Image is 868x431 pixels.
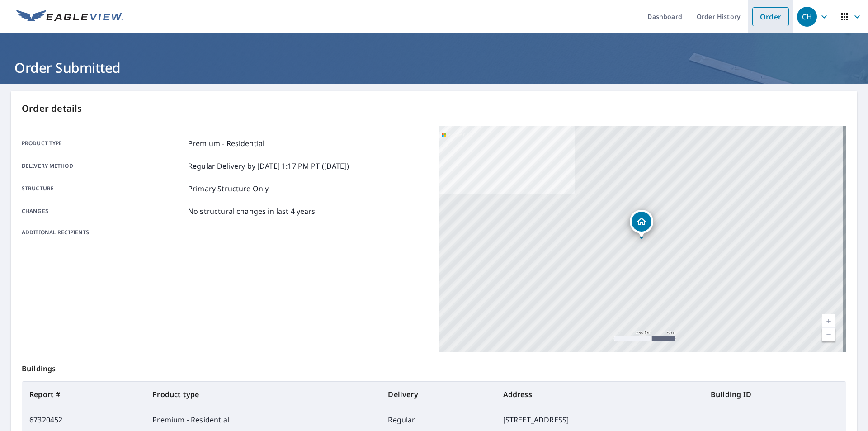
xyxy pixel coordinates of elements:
[145,382,381,407] th: Product type
[822,314,835,328] a: Current Level 17, Zoom In
[16,10,123,24] img: EV Logo
[496,382,703,407] th: Address
[188,183,269,194] p: Primary Structure Only
[797,7,817,27] div: CH
[22,228,184,237] p: Additional recipients
[22,102,846,115] p: Order details
[22,206,184,217] p: Changes
[22,382,145,407] th: Report #
[22,161,184,171] p: Delivery method
[188,161,349,171] p: Regular Delivery by [DATE] 1:17 PM PT ([DATE])
[22,138,184,149] p: Product type
[188,206,316,217] p: No structural changes in last 4 years
[381,382,495,407] th: Delivery
[630,210,653,238] div: Dropped pin, building 1, Residential property, 3 Woodcrest Professional Park Highland, IL 62249
[703,382,846,407] th: Building ID
[752,7,789,26] a: Order
[11,58,857,77] h1: Order Submitted
[822,328,835,341] a: Current Level 17, Zoom Out
[22,352,846,381] p: Buildings
[22,183,184,194] p: Structure
[188,138,264,149] p: Premium - Residential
